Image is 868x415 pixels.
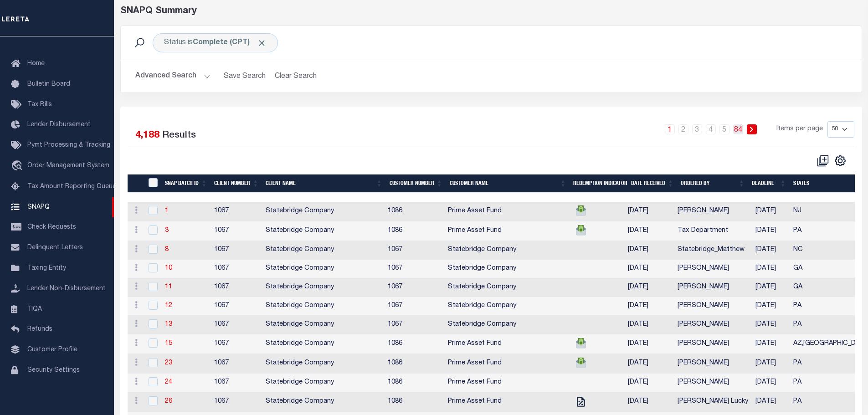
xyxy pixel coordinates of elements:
[752,278,790,297] td: [DATE]
[624,221,674,241] td: [DATE]
[27,286,106,292] span: Lender Non-Disbursement
[384,374,444,392] td: 1086
[627,174,677,193] th: Date Received: activate to sort column ascending
[262,241,384,260] td: Statebridge Company
[27,326,52,333] span: Refunds
[719,124,729,134] a: 5
[752,316,790,334] td: [DATE]
[624,202,674,221] td: [DATE]
[384,260,444,278] td: 1067
[262,392,384,412] td: Statebridge Company
[262,334,384,354] td: Statebridge Company
[674,241,752,260] td: Statebridge_Matthew
[262,260,384,278] td: Statebridge Company
[165,246,169,253] a: 8
[211,297,262,316] td: 1067
[262,202,384,221] td: Statebridge Company
[257,38,267,48] span: Click to Remove
[674,354,752,374] td: [PERSON_NAME]
[733,124,743,134] a: 84
[384,334,444,354] td: 1086
[624,374,674,392] td: [DATE]
[27,265,66,272] span: Taxing Entity
[706,124,716,134] a: 4
[165,302,172,309] a: 12
[624,354,674,374] td: [DATE]
[384,316,444,334] td: 1067
[674,221,752,241] td: Tax Department
[444,316,566,334] td: Statebridge Company
[674,334,752,354] td: [PERSON_NAME]
[211,278,262,297] td: 1067
[444,221,566,241] td: Prime Asset Fund
[27,367,80,374] span: Security Settings
[624,316,674,334] td: [DATE]
[165,379,172,385] a: 24
[678,124,688,134] a: 2
[153,33,278,52] div: Click to Edit
[624,297,674,316] td: [DATE]
[624,392,674,412] td: [DATE]
[135,131,159,140] span: 4,188
[120,5,862,18] div: SNAPQ Summary
[674,374,752,392] td: [PERSON_NAME]
[135,67,211,85] button: Advanced Search
[674,316,752,334] td: [PERSON_NAME]
[752,202,790,221] td: [DATE]
[165,227,169,234] a: 3
[752,297,790,316] td: [DATE]
[692,124,702,134] a: 3
[384,297,444,316] td: 1067
[165,398,172,405] a: 26
[211,241,262,260] td: 1067
[574,208,588,214] a: TPS Requested
[27,81,70,87] span: Bulletin Board
[752,392,790,412] td: [DATE]
[211,316,262,334] td: 1067
[27,347,77,353] span: Customer Profile
[574,227,588,234] a: TPS Requested
[165,360,172,366] a: 23
[27,142,110,149] span: Pymt Processing & Tracking
[193,39,267,46] b: Complete (CPT)
[384,241,444,260] td: 1067
[27,61,45,67] span: Home
[162,128,196,143] label: Results
[444,334,566,354] td: Prime Asset Fund
[752,334,790,354] td: [DATE]
[776,124,823,134] span: Items per page
[574,360,588,366] a: TPS Requested
[624,334,674,354] td: [DATE]
[218,67,271,85] button: Save Search
[211,221,262,241] td: 1067
[165,284,172,290] a: 11
[27,122,91,128] span: Lender Disbursement
[27,204,50,210] span: SNAPQ
[27,224,76,231] span: Check Requests
[752,260,790,278] td: [DATE]
[211,354,262,374] td: 1067
[624,260,674,278] td: [DATE]
[674,297,752,316] td: [PERSON_NAME]
[262,174,385,193] th: Client Name: activate to sort column ascending
[27,245,83,251] span: Delinquent Letters
[211,334,262,354] td: 1067
[384,202,444,221] td: 1086
[143,174,161,193] th: SNAPBatchId
[386,174,446,193] th: Customer Number: activate to sort column ascending
[444,392,566,412] td: Prime Asset Fund
[752,374,790,392] td: [DATE]
[262,297,384,316] td: Statebridge Company
[444,202,566,221] td: Prime Asset Fund
[384,354,444,374] td: 1086
[211,374,262,392] td: 1067
[674,392,752,412] td: [PERSON_NAME] Lucky
[262,316,384,334] td: Statebridge Company
[11,160,26,172] i: travel_explore
[27,184,116,190] span: Tax Amount Reporting Queue
[165,208,169,214] a: 1
[444,374,566,392] td: Prime Asset Fund
[211,260,262,278] td: 1067
[444,354,566,374] td: Prime Asset Fund
[262,278,384,297] td: Statebridge Company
